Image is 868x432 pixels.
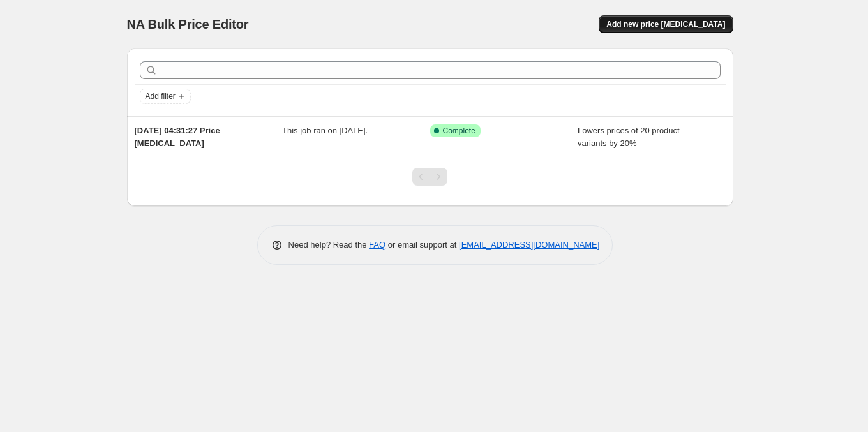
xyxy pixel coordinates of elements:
[288,240,370,250] span: Need help? Read the
[140,89,191,104] button: Add filter
[606,19,725,29] span: Add new price [MEDICAL_DATA]
[443,126,475,136] span: Complete
[146,91,176,101] span: Add filter
[369,240,385,250] a: FAQ
[385,240,459,250] span: or email support at
[412,168,447,186] nav: Pagination
[578,126,680,148] span: Lowers prices of 20 product variants by 20%
[599,15,733,33] button: Add new price [MEDICAL_DATA]
[127,17,249,31] span: NA Bulk Price Editor
[282,126,368,135] span: This job ran on [DATE].
[135,126,220,148] span: [DATE] 04:31:27 Price [MEDICAL_DATA]
[459,240,599,250] a: [EMAIL_ADDRESS][DOMAIN_NAME]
